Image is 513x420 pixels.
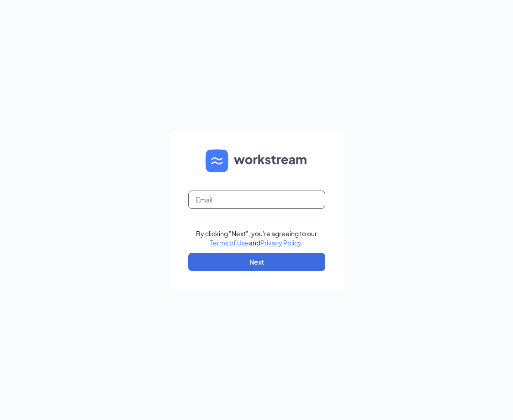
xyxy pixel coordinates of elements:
[260,239,301,247] a: Privacy Policy
[196,229,317,247] div: By clicking "Next", you're agreeing to our and .
[188,191,325,209] input: Email
[206,149,308,172] img: WS logo and Workstream text
[210,239,249,247] a: Terms of Use
[188,253,325,271] button: Next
